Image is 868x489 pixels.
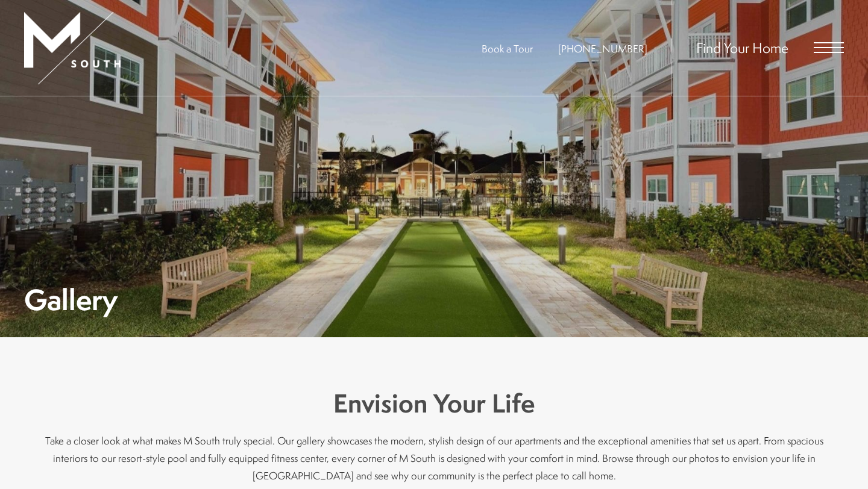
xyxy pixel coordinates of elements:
span: [PHONE_NUMBER] [558,42,647,55]
h3: Envision Your Life [42,385,826,422]
a: Book a Tour [482,42,533,55]
a: Call Us at 813-570-8014 [558,42,647,55]
h1: Gallery [24,286,118,313]
p: Take a closer look at what makes M South truly special. Our gallery showcases the modern, stylish... [42,432,826,484]
button: Open Menu [814,42,844,53]
a: Find Your Home [696,38,788,57]
img: MSouth [24,12,121,84]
